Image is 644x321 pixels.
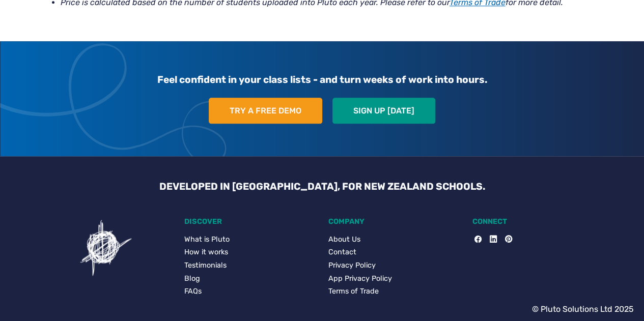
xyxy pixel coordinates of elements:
a: FAQs [184,286,316,297]
a: Blog [184,273,316,284]
a: LinkedIn [482,234,497,245]
h3: DEVELOPED IN [GEOGRAPHIC_DATA], FOR NEW ZEALAND SCHOOLS. [151,181,493,192]
a: Terms of Trade [328,286,460,297]
a: Testimonials [184,260,316,271]
a: Facebook [474,234,482,245]
a: What is Pluto [184,234,316,245]
a: Sign up [DATE] [332,98,435,124]
a: About Us [328,234,460,245]
a: Pinterest [497,234,512,245]
img: Pluto icon showing a confusing task for users [75,217,136,278]
p: © Pluto Solutions Ltd 2025 [532,303,634,315]
a: Contact [328,247,460,258]
h3: Feel confident in your class lists - and turn weeks of work into hours. [44,66,600,94]
a: Privacy Policy [328,260,460,271]
a: How it works [184,247,316,258]
h5: DISCOVER [184,217,316,226]
h5: COMPANY [328,217,460,226]
h5: CONNECT [472,217,604,226]
a: Try a free demo [209,98,322,124]
a: App Privacy Policy [328,273,460,284]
